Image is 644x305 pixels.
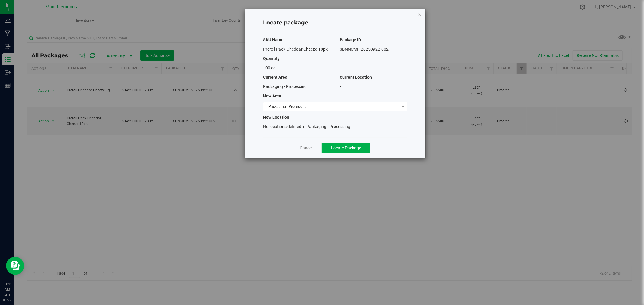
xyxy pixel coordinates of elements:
[263,65,276,70] span: 100 ea
[340,47,389,52] span: SDNNCMF-20250922-002
[263,115,289,120] span: New Location
[6,257,24,275] iframe: Resource center
[263,37,284,42] span: SKU Name
[399,102,407,111] span: select
[263,84,307,89] span: Packaging - Processing
[263,47,328,52] span: Preroll Pack-Cheddar Cheeze-10pk
[263,75,287,80] span: Current Area
[263,93,281,98] span: New Area
[263,56,280,61] span: Quantity
[340,37,361,42] span: Package ID
[340,84,341,89] span: -
[263,102,399,111] span: Packaging - Processing
[300,145,312,151] a: Cancel
[322,143,370,153] button: Locate Package
[263,124,350,129] span: No locations defined in Packaging - Processing
[340,75,372,80] span: Current Location
[331,146,361,150] span: Locate Package
[263,19,407,27] h4: Locate package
